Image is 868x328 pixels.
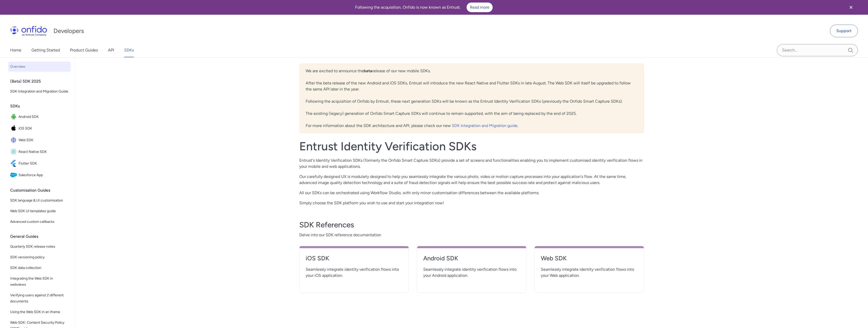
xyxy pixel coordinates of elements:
div: (Beta) SDK 2025 [10,76,73,86]
p: Entrust's Identity Verification SDKs (formerly the Onfido Smart Capture SDKs) provide a set of sc... [299,157,644,170]
span: Seamlessly integrate identity verification flows into your Android application. [423,266,520,279]
span: Verifying users against 2 different documents [10,292,69,304]
h4: Android SDK [423,254,520,262]
span: Flutter SDK [19,160,69,167]
a: Overview [8,62,71,72]
div: We are excited to announce the release of our new mobile SDKs. After the beta release of the new ... [299,64,644,133]
a: IconReact Native SDKReact Native SDK [8,146,71,157]
span: Seamlessly integrate identity verification flows into your iOS application. [306,266,402,279]
b: beta [364,68,372,73]
a: Home [10,43,21,57]
a: IconiOS SDKiOS SDK [8,123,71,134]
span: Overview [10,64,69,70]
a: API [108,43,114,57]
span: SDK language & UI customisation [10,197,69,204]
a: IconFlutter SDKFlutter SDK [8,158,71,169]
img: Onfido Logo [10,26,47,36]
h4: iOS SDK [306,254,402,262]
a: iOS SDK [306,254,402,266]
span: SDK Integration and Migration Guide [10,88,69,95]
input: Onfido search input field [777,44,858,56]
img: IconAndroid SDK [10,113,19,120]
div: SDKs [10,101,73,111]
div: General Guides [10,231,73,242]
a: SDK Integration and Migration Guide [8,86,71,97]
a: IconSalesforce AppSalesforce App [8,170,71,181]
img: IconReact Native SDK [10,148,19,155]
a: Integrating the Web SDK in webviews [8,274,71,290]
h1: Developers [53,27,84,35]
span: SDK versioning policy [10,254,69,260]
a: Android SDK [423,254,520,266]
span: Web SDK UI templates guide [10,208,69,214]
a: Advanced custom callbacks [8,217,71,227]
span: Advanced custom callbacks [10,219,69,225]
a: Read more [467,3,493,12]
a: SDK language & UI customisation [8,195,71,206]
img: IconFlutter SDK [10,160,19,167]
span: SDK data collection [10,265,69,271]
span: React Native SDK [19,148,69,155]
div: Following the acquisition, Onfido is now known as Entrust. [6,3,842,12]
a: IconWeb SDKWeb SDK [8,135,71,146]
a: Verifying users against 2 different documents [8,290,71,306]
span: Salesforce App [19,172,69,179]
a: SDK data collection [8,263,71,273]
p: Simply choose the SDK platform you wish to use and start your integration now! [299,200,644,206]
p: All our SDKs can be orchestrated using Workflow Studio, with only minor customisation differences... [299,190,644,196]
span: Integrating the Web SDK in webviews [10,276,69,288]
h3: SDK References [299,220,644,230]
a: SDK versioning policy [8,252,71,262]
span: Quarterly SDK release notes [10,244,69,250]
a: SDKs [124,43,134,57]
svg: Close banner [848,4,854,10]
span: iOS SDK [19,125,69,132]
a: SDK Integration and Migration guide [452,123,518,128]
img: IconiOS SDK [10,125,19,132]
h1: Entrust Identity Verification SDKs [299,139,644,153]
span: Android SDK [19,113,69,120]
a: IconAndroid SDKAndroid SDK [8,111,71,122]
a: Quarterly SDK release notes [8,242,71,252]
span: Using the Web SDK in an iframe [10,309,69,315]
button: Close banner [842,1,860,14]
img: IconWeb SDK [10,137,19,144]
span: Seamlessly integrate identity verification flows into your Web application. [541,266,638,279]
a: Getting Started [31,43,60,57]
img: IconSalesforce App [10,172,19,179]
div: Customisation Guides [10,185,73,195]
a: Using the Web SDK in an iframe [8,307,71,317]
p: Our carefully designed UX is modularly designed to help you seamlessly integrate the various phot... [299,174,644,186]
a: Web SDK UI templates guide [8,206,71,216]
a: Web SDK [541,254,638,266]
a: Product Guides [70,43,98,57]
h4: Web SDK [541,254,638,262]
a: Support [830,25,858,37]
span: Delve into our SDK reference documentation [299,232,644,238]
span: Web SDK [19,137,69,144]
